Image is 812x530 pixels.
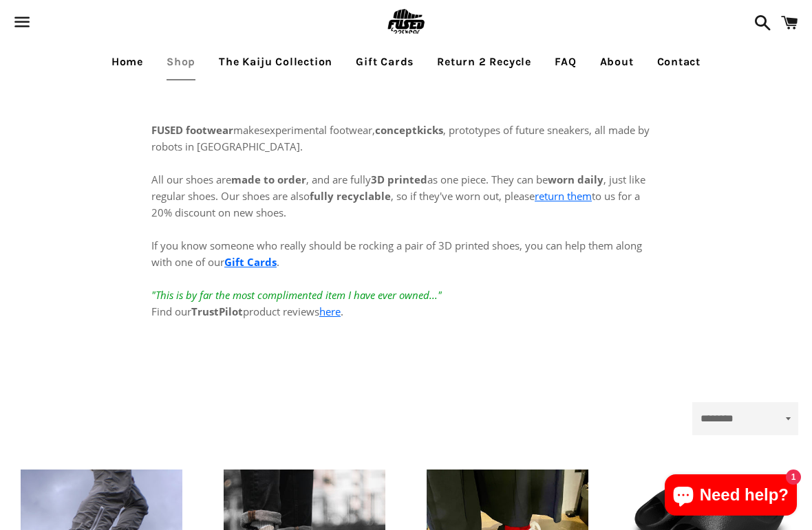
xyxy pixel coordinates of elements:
[371,173,427,186] strong: 3D printed
[151,288,442,302] em: "This is by far the most complimented item I have ever owned..."
[427,45,542,79] a: Return 2 Recycle
[151,123,650,153] span: experimental footwear, , prototypes of future sneakers, all made by robots in [GEOGRAPHIC_DATA].
[310,189,391,203] strong: fully recyclable
[209,45,343,79] a: The Kaiju Collection
[156,45,206,79] a: Shop
[544,45,586,79] a: FAQ
[661,474,801,519] inbox-online-store-chat: Shopify online store chat
[548,173,603,186] strong: worn daily
[151,123,264,137] span: makes
[224,255,277,269] a: Gift Cards
[590,45,644,79] a: About
[151,155,661,320] p: All our shoes are , and are fully as one piece. They can be , just like regular shoes. Our shoes ...
[231,173,306,186] strong: made to order
[647,45,712,79] a: Contact
[151,123,233,137] strong: FUSED footwear
[101,45,153,79] a: Home
[191,305,243,318] strong: TrustPilot
[535,189,592,203] a: return them
[375,123,443,137] strong: conceptkicks
[345,45,424,79] a: Gift Cards
[319,305,341,318] a: here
